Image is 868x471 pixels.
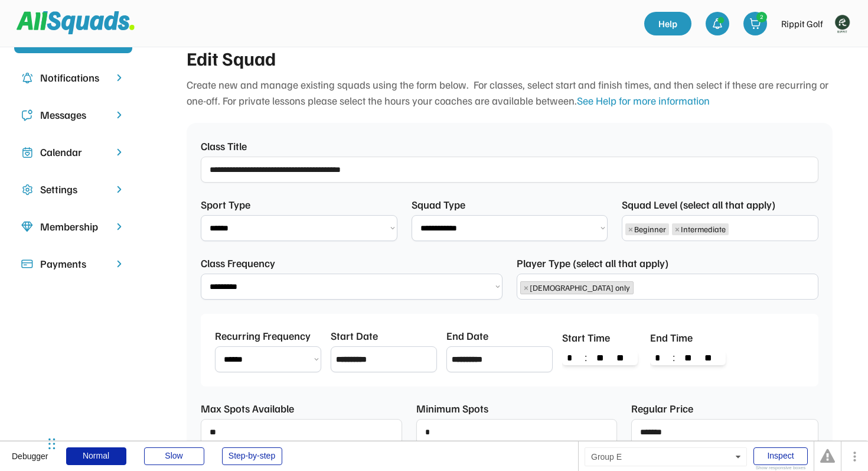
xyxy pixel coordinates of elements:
div: Squad Level (select all that apply) [622,197,775,213]
div: Step-by-step [222,447,282,465]
img: Icon%20copy%204.svg [21,72,33,84]
img: shopping-cart-01%20%281%29.svg [749,18,761,30]
div: Slow [144,447,204,465]
div: Sport Type [201,197,266,213]
li: Beginner [625,223,669,235]
div: Calendar [40,144,106,160]
div: Edit Squad [187,44,833,72]
img: bell-03%20%281%29.svg [712,18,723,30]
div: End Time [650,330,693,346]
li: [DEMOGRAPHIC_DATA] only [520,281,634,294]
span: × [524,284,528,292]
img: Rippitlogov2_green.png [830,12,854,35]
div: Start Time [562,330,610,346]
img: Icon%20copy%205.svg [21,109,33,121]
img: chevron-right.svg [113,221,125,232]
div: Regular Price [631,401,693,417]
div: Max Spots Available [201,401,294,417]
div: Notifications [40,70,106,86]
div: Show responsive boxes [753,466,808,470]
span: : [580,353,592,363]
img: Icon%20%2815%29.svg [21,258,33,270]
div: Start Date [331,328,378,344]
img: chevron-right.svg [113,184,125,195]
div: Settings [40,181,106,197]
div: Rippit Golf [781,17,823,31]
div: Squad Type [412,197,477,213]
img: Icon%20copy%207.svg [21,147,33,158]
div: End Date [446,328,488,344]
a: See Help for more information [577,94,710,107]
div: Normal [66,447,126,465]
img: chevron-right.svg [113,258,125,269]
div: Class Title [201,138,247,154]
div: Inspect [753,447,808,465]
div: Payments [40,256,106,272]
span: × [628,225,633,233]
img: Squad%20Logo.svg [17,11,135,34]
img: Icon%20copy%2016.svg [21,184,33,196]
div: Membership [40,219,106,235]
img: Icon%20copy%208.svg [21,221,33,233]
div: Minimum Spots [416,401,488,417]
div: Messages [40,107,106,123]
span: × [675,225,680,233]
img: chevron-right.svg [113,109,125,121]
div: Class Frequency [201,255,275,271]
li: Intermediate [672,223,729,235]
div: Recurring Frequency [215,328,311,344]
div: Player Type (select all that apply) [517,255,668,271]
div: Create new and manage existing squads using the form below. For classes, select start and finish ... [187,77,833,109]
div: 2 [757,12,766,21]
img: chevron-right.svg [113,147,125,158]
span: : [668,353,680,363]
img: chevron-right.svg [113,72,125,83]
a: Help [644,12,691,35]
div: Group E [585,447,747,466]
